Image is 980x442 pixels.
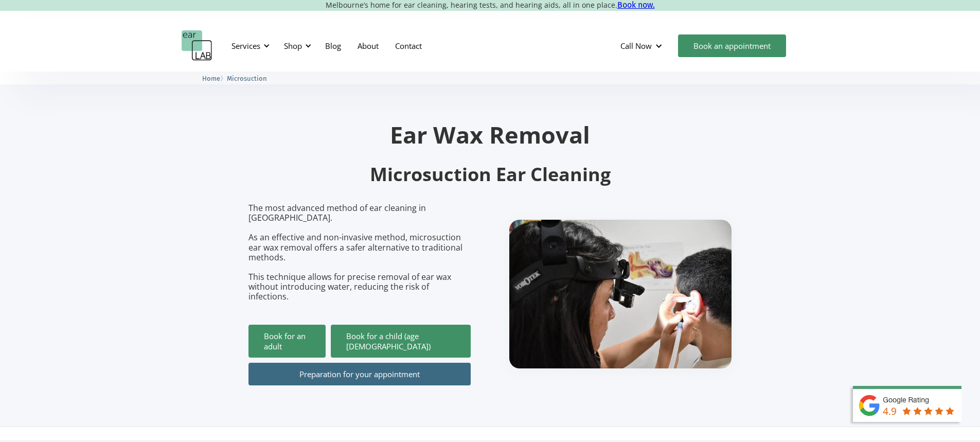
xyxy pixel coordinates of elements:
[612,30,673,61] div: Call Now
[248,123,732,146] h1: Ear Wax Removal
[227,73,267,83] a: Microsuction
[349,31,387,61] a: About
[202,73,220,83] a: Home
[231,41,260,51] div: Services
[620,41,652,51] div: Call Now
[331,325,471,358] a: Book for a child (age [DEMOGRAPHIC_DATA])
[248,163,732,187] h2: Microsuction Ear Cleaning
[182,30,212,61] a: home
[278,30,314,61] div: Shop
[248,325,326,358] a: Book for an adult
[509,220,732,368] img: boy getting ear checked.
[284,41,302,51] div: Shop
[248,363,471,385] a: Preparation for your appointment
[248,203,471,302] p: The most advanced method of ear cleaning in [GEOGRAPHIC_DATA]. As an effective and non-invasive m...
[202,73,227,84] li: 〉
[227,75,267,82] span: Microsuction
[225,30,273,61] div: Services
[387,31,430,61] a: Contact
[202,75,220,82] span: Home
[317,31,349,61] a: Blog
[678,34,786,57] a: Book an appointment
